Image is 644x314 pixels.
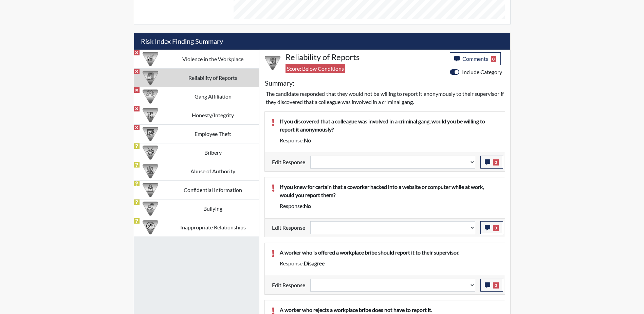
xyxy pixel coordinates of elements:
[493,282,499,289] span: 0
[275,259,503,267] div: Response:
[462,68,502,76] label: Include Category
[167,50,259,68] td: Violence in the Workplace
[134,33,510,50] h5: Risk Index Finding Summary
[143,145,158,160] img: CATEGORY%20ICON-03.c5611939.png
[280,248,498,257] p: A worker who is offered a workplace bribe should report it to their supervisor.
[143,126,158,142] img: CATEGORY%20ICON-07.58b65e52.png
[272,156,305,169] label: Edit Response
[167,106,259,124] td: Honesty/Integrity
[143,70,158,86] img: CATEGORY%20ICON-20.4a32fe39.png
[480,156,503,169] button: 0
[167,162,259,180] td: Abuse of Authority
[266,90,504,106] p: The candidate responded that they would not be willing to report it anonymously to their supervis...
[167,218,259,237] td: Inappropriate Relationships
[143,89,158,104] img: CATEGORY%20ICON-02.2c5dd649.png
[304,137,311,143] span: no
[167,87,259,106] td: Gang Affiliation
[305,279,480,292] div: Update the test taker's response, the change might impact the score
[167,68,259,87] td: Reliability of Reports
[280,306,498,314] p: A worker who rejects a workplace bribe does not have to report it.
[143,107,158,123] img: CATEGORY%20ICON-11.a5f294f4.png
[304,260,325,266] span: disagree
[167,143,259,162] td: Bribery
[265,79,294,87] h5: Summary:
[143,51,158,67] img: CATEGORY%20ICON-26.eccbb84f.png
[304,203,311,209] span: no
[286,64,345,73] span: Score: Below Conditions
[143,163,158,179] img: CATEGORY%20ICON-01.94e51fac.png
[143,201,158,216] img: CATEGORY%20ICON-04.6d01e8fa.png
[143,220,158,235] img: CATEGORY%20ICON-14.139f8ef7.png
[167,124,259,143] td: Employee Theft
[305,156,480,169] div: Update the test taker's response, the change might impact the score
[480,221,503,234] button: 0
[143,182,158,198] img: CATEGORY%20ICON-05.742ef3c8.png
[462,55,488,62] span: Comments
[275,202,503,210] div: Response:
[493,159,499,165] span: 0
[480,279,503,292] button: 0
[491,56,497,62] span: 0
[167,199,259,218] td: Bullying
[493,225,499,231] span: 0
[275,136,503,144] div: Response:
[286,52,445,62] h4: Reliability of Reports
[167,180,259,199] td: Confidential Information
[272,221,305,234] label: Edit Response
[305,221,480,234] div: Update the test taker's response, the change might impact the score
[450,52,501,65] button: Comments0
[265,55,280,71] img: CATEGORY%20ICON-20.4a32fe39.png
[280,117,498,134] p: If you discovered that a colleague was involved in a criminal gang, would you be willing to repor...
[272,279,305,292] label: Edit Response
[280,183,498,199] p: If you knew for certain that a coworker hacked into a website or computer while at work, would yo...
